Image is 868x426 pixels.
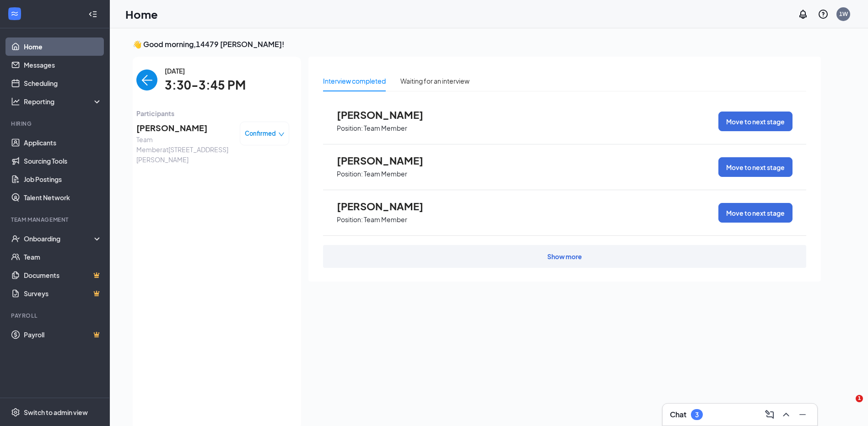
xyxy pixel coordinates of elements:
iframe: Intercom live chat [837,395,859,417]
span: [PERSON_NAME] [136,122,232,134]
a: Messages [24,56,102,74]
span: 3:30-3:45 PM [165,76,246,95]
svg: ComposeMessage [764,409,775,420]
div: Switch to admin view [24,408,88,417]
span: [PERSON_NAME] [337,109,437,121]
div: Interview completed [323,76,386,86]
svg: ChevronUp [781,409,792,420]
button: Minimize [795,407,810,422]
div: Hiring [11,120,100,128]
a: DocumentsCrown [24,266,102,284]
a: PayrollCrown [24,325,102,344]
svg: UserCheck [11,234,20,243]
span: [PERSON_NAME] [337,154,437,166]
span: down [278,131,285,138]
p: Position: [337,124,363,133]
svg: Minimize [797,409,808,420]
button: back-button [136,69,157,91]
p: Position: [337,215,363,224]
h1: Home [125,6,158,22]
div: 3 [695,411,699,419]
a: Talent Network [24,188,102,207]
span: Participants [136,108,289,118]
button: ComposeMessage [762,407,777,422]
span: 1 [856,395,863,402]
a: Sourcing Tools [24,152,102,170]
span: Team Member at [STREET_ADDRESS][PERSON_NAME] [136,134,232,165]
h3: 👋 Good morning, 14479 [PERSON_NAME] ! [133,39,821,49]
a: Applicants [24,133,102,152]
div: Onboarding [24,234,94,243]
a: Home [24,37,102,56]
p: Team Member [364,170,407,178]
span: Confirmed [245,129,276,138]
button: Move to next stage [718,203,793,223]
button: Move to next stage [718,112,793,131]
div: Reporting [24,97,102,106]
span: [PERSON_NAME] [337,200,437,212]
a: SurveysCrown [24,284,102,303]
a: Team [24,248,102,266]
button: Move to next stage [718,157,793,177]
svg: WorkstreamLogo [10,9,19,18]
span: [DATE] [165,66,246,76]
div: 1W [839,10,848,18]
svg: Notifications [798,9,809,20]
div: Payroll [11,312,100,319]
p: Position: [337,170,363,178]
p: Team Member [364,124,407,133]
a: Job Postings [24,170,102,188]
h3: Chat [670,410,686,420]
svg: Analysis [11,97,20,106]
svg: QuestionInfo [818,9,829,20]
div: Team Management [11,216,100,224]
div: Show more [547,252,582,261]
svg: Collapse [88,10,97,19]
p: Team Member [364,215,407,224]
button: ChevronUp [779,407,793,422]
div: Waiting for an interview [400,76,469,86]
svg: Settings [11,408,20,417]
a: Scheduling [24,74,102,92]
